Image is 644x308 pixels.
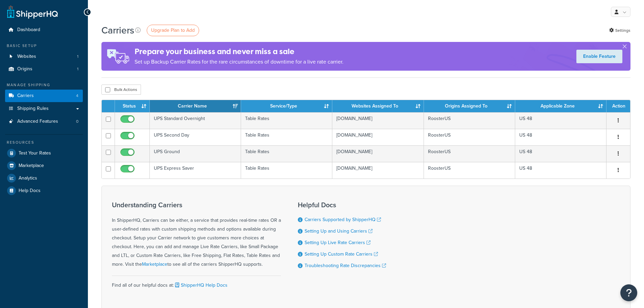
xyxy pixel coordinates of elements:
[19,163,44,169] span: Marketplace
[332,129,424,145] td: [DOMAIN_NAME]
[424,100,515,112] th: Origins Assigned To: activate to sort column ascending
[17,119,58,124] span: Advanced Features
[5,140,83,145] div: Resources
[515,129,606,145] td: US 48
[5,147,83,159] a: Test Your Rates
[305,262,386,269] a: Troubleshooting Rate Discrepancies
[150,112,241,129] td: UPS Standard Overnight
[241,112,332,129] td: Table Rates
[17,106,49,112] span: Shipping Rules
[77,66,78,72] span: 1
[112,201,281,269] div: In ShipperHQ, Carriers can be either, a service that provides real-time rates OR a user-defined r...
[174,282,228,289] a: ShipperHQ Help Docs
[332,145,424,162] td: [DOMAIN_NAME]
[5,90,83,102] li: Carriers
[115,100,150,112] th: Status: activate to sort column ascending
[576,50,622,63] a: Enable Feature
[332,112,424,129] td: [DOMAIN_NAME]
[5,172,83,184] a: Analytics
[19,175,37,181] span: Analytics
[5,63,83,75] a: Origins 1
[305,251,378,258] a: Setting Up Custom Rate Carriers
[424,145,515,162] td: RoosterUS
[76,119,78,124] span: 0
[332,100,424,112] th: Websites Assigned To: activate to sort column ascending
[305,216,381,223] a: Carriers Supported by ShipperHQ
[5,43,83,49] div: Basic Setup
[424,162,515,179] td: RoosterUS
[298,201,386,209] h3: Helpful Docs
[76,93,78,99] span: 4
[241,129,332,145] td: Table Rates
[19,150,51,156] span: Test Your Rates
[142,261,167,268] a: Marketplace
[150,145,241,162] td: UPS Ground
[305,228,373,235] a: Setting Up and Using Carriers
[515,145,606,162] td: US 48
[101,85,141,95] button: Bulk Actions
[5,102,83,115] a: Shipping Rules
[5,115,83,128] a: Advanced Features 0
[17,54,36,60] span: Websites
[150,100,241,112] th: Carrier Name: activate to sort column ascending
[5,50,83,63] li: Websites
[150,129,241,145] td: UPS Second Day
[7,5,58,19] a: ShipperHQ Home
[515,100,606,112] th: Applicable Zone: activate to sort column ascending
[135,57,343,67] p: Set up Backup Carrier Rates for the rare circumstances of downtime for a live rate carrier.
[147,25,199,36] a: Upgrade Plan to Add
[17,93,34,99] span: Carriers
[5,24,83,36] a: Dashboard
[17,27,40,33] span: Dashboard
[609,26,630,35] a: Settings
[424,129,515,145] td: RoosterUS
[17,66,32,72] span: Origins
[5,82,83,88] div: Manage Shipping
[241,145,332,162] td: Table Rates
[5,115,83,128] li: Advanced Features
[241,162,332,179] td: Table Rates
[77,54,78,60] span: 1
[620,284,637,301] button: Open Resource Center
[5,90,83,102] a: Carriers 4
[424,112,515,129] td: RoosterUS
[112,201,281,209] h3: Understanding Carriers
[101,24,134,37] h1: Carriers
[151,27,195,34] span: Upgrade Plan to Add
[101,42,135,71] img: ad-rules-rateshop-fe6ec290ccb7230408bd80ed9643f0289d75e0ffd9eb532fc0e269fcd187b520.png
[150,162,241,179] td: UPS Express Saver
[19,188,41,194] span: Help Docs
[5,63,83,75] li: Origins
[606,100,630,112] th: Action
[5,160,83,172] a: Marketplace
[5,185,83,197] a: Help Docs
[112,276,281,290] div: Find all of our helpful docs at:
[515,162,606,179] td: US 48
[241,100,332,112] th: Service/Type: activate to sort column ascending
[332,162,424,179] td: [DOMAIN_NAME]
[135,46,343,57] h4: Prepare your business and never miss a sale
[5,50,83,63] a: Websites 1
[515,112,606,129] td: US 48
[305,239,371,246] a: Setting Up Live Rate Carriers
